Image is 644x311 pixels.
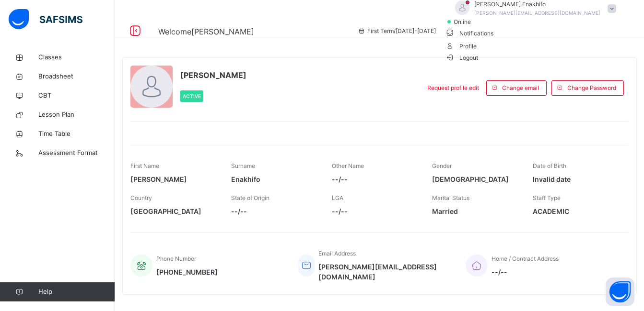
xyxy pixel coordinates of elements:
[38,287,115,297] span: Help
[432,174,518,184] span: [DEMOGRAPHIC_DATA]
[130,206,217,216] span: [GEOGRAPHIC_DATA]
[130,162,159,169] span: First Name
[492,255,559,262] span: Home / Contract Address
[38,91,115,100] span: CBT
[38,148,115,158] span: Assessment Format
[332,162,364,169] span: Other Name
[533,174,619,184] span: Invalid date
[130,174,217,184] span: [PERSON_NAME]
[231,206,317,216] span: --/--
[445,39,621,52] span: Profile
[332,194,343,201] span: LGA
[445,39,621,52] li: dropdown-list-item-text-4
[38,72,115,81] span: Broadsheet
[38,110,115,120] span: Lesson Plan
[445,17,621,26] li: dropdown-list-item-null-2
[432,194,469,201] span: Marital Status
[358,27,436,35] span: session/term information
[158,27,254,36] span: Welcome [PERSON_NAME]
[231,194,269,201] span: State of Origin
[606,278,634,306] button: Open asap
[533,206,619,216] span: ACADEMIC
[38,53,115,62] span: Classes
[156,255,196,262] span: Phone Number
[427,84,479,92] span: Request profile edit
[318,262,451,282] span: [PERSON_NAME][EMAIL_ADDRESS][DOMAIN_NAME]
[432,162,452,169] span: Gender
[445,26,621,39] span: Notifications
[533,194,561,201] span: Staff Type
[180,69,246,81] span: [PERSON_NAME]
[533,162,566,169] span: Date of Birth
[432,206,518,216] span: Married
[332,206,418,216] span: --/--
[453,18,477,26] span: online
[567,84,616,92] span: Change Password
[492,267,559,277] span: --/--
[474,10,600,16] span: [PERSON_NAME][EMAIL_ADDRESS][DOMAIN_NAME]
[38,129,115,139] span: Time Table
[502,84,539,92] span: Change email
[445,52,621,62] li: dropdown-list-item-buttom-7
[156,267,218,277] span: [PHONE_NUMBER]
[445,53,479,63] span: Logout
[9,9,82,29] img: safsims
[183,93,201,99] span: Active
[231,174,317,184] span: Enakhifo
[130,194,152,201] span: Country
[318,250,356,257] span: Email Address
[445,26,621,39] li: dropdown-list-item-text-3
[231,162,255,169] span: Surname
[332,174,418,184] span: --/--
